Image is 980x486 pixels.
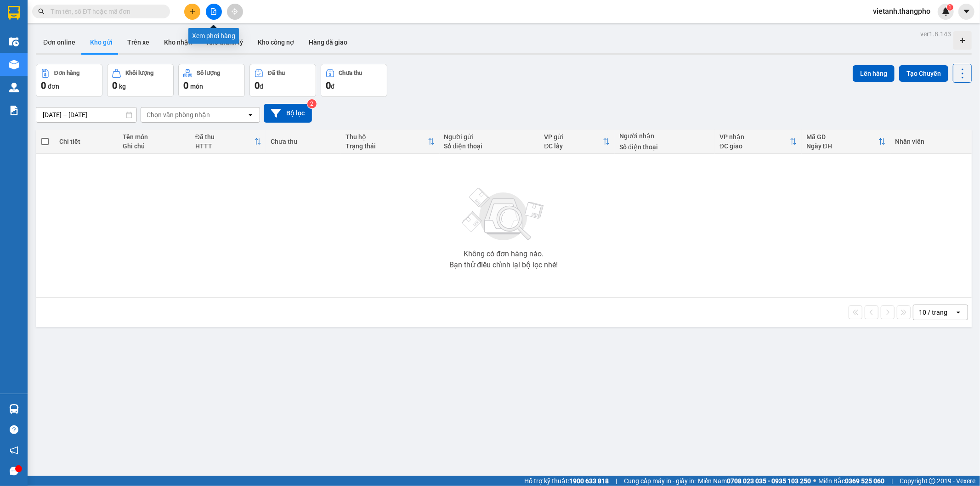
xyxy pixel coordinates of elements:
button: Trên xe [120,31,157,53]
span: file-add [210,8,217,15]
div: Ngày ĐH [806,142,878,150]
div: Xem phơi hàng [188,28,239,44]
button: Chưa thu0đ [321,64,387,97]
button: Đơn hàng0đơn [36,64,102,97]
strong: 0708 023 035 - 0935 103 250 [727,477,811,485]
th: Toggle SortBy [341,130,439,154]
div: Mã GD [806,133,878,141]
span: đ [260,83,263,90]
th: Toggle SortBy [715,130,802,154]
strong: 0369 525 060 [845,477,884,485]
span: Hỗ trợ kỹ thuật: [524,476,609,486]
button: file-add [206,4,222,20]
div: Người gửi [444,133,535,141]
strong: 1900 633 818 [569,477,609,485]
span: Miền Nam [698,476,811,486]
div: Thu hộ [346,133,427,141]
span: 0 [255,80,260,91]
div: Khối lượng [125,70,153,76]
span: question-circle [10,425,18,434]
input: Tìm tên, số ĐT hoặc mã đơn [51,6,159,17]
svg: open [955,309,962,316]
span: món [190,83,203,90]
span: kg [119,83,126,90]
span: aim [232,8,238,15]
img: warehouse-icon [9,404,19,414]
div: Số lượng [197,70,220,76]
sup: 2 [307,99,317,108]
sup: 1 [947,4,953,11]
button: Kho gửi [83,31,120,53]
span: | [891,476,893,486]
div: VP nhận [719,133,790,141]
span: 1 [948,4,952,11]
button: Số lượng0món [178,64,245,97]
div: Nhân viên [895,138,967,145]
img: logo-vxr [8,6,20,20]
img: warehouse-icon [9,37,19,46]
div: Số điện thoại [444,142,535,150]
div: Trạng thái [346,142,427,150]
div: Không có đơn hàng nào. [464,250,544,258]
svg: open [247,111,254,119]
div: HTTT [195,142,254,150]
div: Người nhận [619,132,710,140]
button: Lên hàng [853,65,895,82]
span: 0 [326,80,331,91]
div: Đơn hàng [54,70,79,76]
button: Kho nhận [157,31,199,53]
div: Chi tiết [59,138,114,145]
div: Đã thu [195,133,254,141]
th: Toggle SortBy [191,130,266,154]
span: 0 [41,80,46,91]
span: ⚪️ [813,479,816,483]
img: warehouse-icon [9,83,19,92]
span: 0 [183,80,188,91]
span: message [10,467,18,475]
div: Chưa thu [339,70,363,76]
th: Toggle SortBy [802,130,890,154]
span: plus [189,8,196,15]
div: VP gửi [544,133,603,141]
img: solution-icon [9,106,19,115]
img: warehouse-icon [9,60,19,69]
span: 0 [112,80,117,91]
button: Bộ lọc [264,104,312,123]
div: ver 1.8.143 [920,29,951,39]
button: caret-down [958,4,974,20]
div: ĐC lấy [544,142,603,150]
div: Đã thu [268,70,285,76]
div: Ghi chú [123,142,186,150]
div: Chọn văn phòng nhận [147,110,210,119]
button: aim [227,4,243,20]
button: plus [184,4,200,20]
div: Tên món [123,133,186,141]
span: Cung cấp máy in - giấy in: [624,476,696,486]
span: | [616,476,617,486]
span: search [38,8,45,15]
span: đơn [48,83,59,90]
button: Đơn online [36,31,83,53]
span: Miền Bắc [818,476,884,486]
div: Bạn thử điều chỉnh lại bộ lọc nhé! [449,261,558,269]
img: svg+xml;base64,PHN2ZyBjbGFzcz0ibGlzdC1wbHVnX19zdmciIHhtbG5zPSJodHRwOi8vd3d3LnczLm9yZy8yMDAwL3N2Zy... [458,182,549,247]
div: Tạo kho hàng mới [953,31,972,50]
img: icon-new-feature [942,7,950,16]
div: ĐC giao [719,142,790,150]
span: copyright [929,478,935,484]
div: 10 / trang [919,308,947,317]
button: Tạo Chuyến [899,65,948,82]
span: đ [331,83,334,90]
th: Toggle SortBy [539,130,615,154]
button: Hàng đã giao [301,31,355,53]
button: Đã thu0đ [249,64,316,97]
span: vietanh.thangpho [866,6,938,17]
span: notification [10,446,18,455]
div: Chưa thu [271,138,337,145]
div: Số điện thoại [619,143,710,151]
input: Select a date range. [36,107,136,122]
button: Kho công nợ [250,31,301,53]
span: caret-down [963,7,971,16]
button: Khối lượng0kg [107,64,174,97]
